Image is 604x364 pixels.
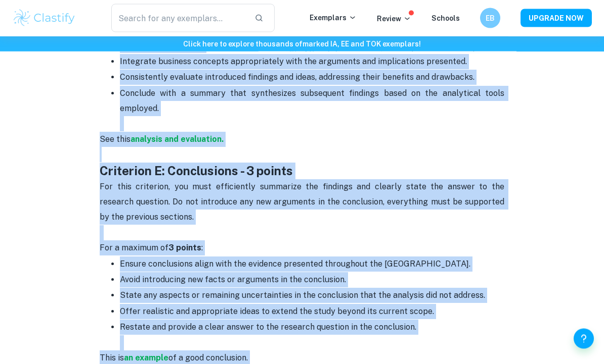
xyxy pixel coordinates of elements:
span: Offer realistic and appropriate ideas to extend the study beyond its current scope. [120,307,434,317]
h6: EB [485,13,496,24]
p: Exemplars [310,12,357,23]
span: Conclude with a summary that synthesizes subsequent findings based on the analytical tools employed. [120,89,506,114]
h6: Click here to explore thousands of marked IA, EE and TOK exemplars ! [2,38,602,49]
a: an example [124,353,168,363]
span: of a good conclusion. [168,353,248,363]
input: Search for any exemplars... [111,4,246,32]
a: Schools [432,14,460,22]
strong: 3 points [168,243,201,253]
p: Review [377,13,411,24]
span: Integrate business concepts appropriately with the arguments and implications presented. [120,57,467,67]
span: Restate and provide a clear answer to the research question in the conclusion. [120,323,416,332]
span: For this criterion, you must efficiently summarize the findings and clearly state the answer to t... [100,182,506,223]
a: analysis and evaluation. [131,135,224,144]
button: Help and Feedback [574,329,594,349]
span: This is [100,353,124,363]
span: For a maximum of : [100,243,203,253]
button: UPGRADE NOW [521,9,592,27]
span: Avoid introducing new facts or arguments in the conclusion. [120,275,346,285]
button: EB [480,8,500,28]
span: State any aspects or remaining uncertainties in the conclusion that the analysis did not address. [120,291,485,300]
img: Clastify logo [12,8,76,28]
span: Ensure conclusions align with the evidence presented throughout the [GEOGRAPHIC_DATA]. [120,259,470,269]
span: Consistently evaluate introduced findings and ideas, addressing their benefits and drawbacks. [120,73,474,82]
strong: Criterion E: Conclusions - 3 points [100,164,293,178]
span: See this [100,135,131,144]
